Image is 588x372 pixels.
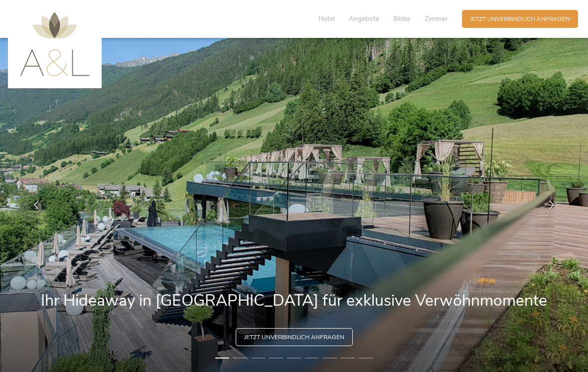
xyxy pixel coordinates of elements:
[318,14,335,23] span: Hotel
[349,14,379,23] span: Angebote
[20,12,90,76] img: AMONTI & LUNARIS Wellnessresort
[244,333,344,342] span: Jetzt unverbindlich anfragen
[470,15,570,23] span: Jetzt unverbindlich anfragen
[393,14,411,23] span: Bilder
[425,14,448,23] span: Zimmer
